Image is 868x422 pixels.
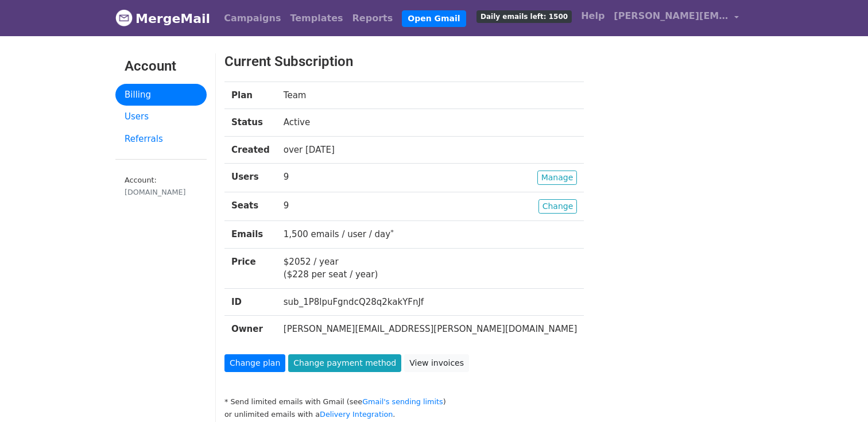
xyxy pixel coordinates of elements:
td: 9 [277,164,584,192]
th: Price [224,248,277,288]
a: Open Gmail [402,10,466,27]
small: * Send limited emails with Gmail (see ) or unlimited emails with a . [224,397,446,419]
td: $2052 / year ($228 per seat / year) [277,248,584,288]
a: View invoices [404,354,469,372]
a: Delivery Integration [320,410,393,419]
span: [PERSON_NAME][EMAIL_ADDRESS][PERSON_NAME][DOMAIN_NAME] [614,9,728,23]
td: 9 [277,192,584,221]
a: [PERSON_NAME][EMAIL_ADDRESS][PERSON_NAME][DOMAIN_NAME] [609,5,743,32]
a: Users [115,106,207,128]
th: Owner [224,316,277,343]
a: MergeMail [115,6,210,30]
th: Plan [224,82,277,109]
td: [PERSON_NAME][EMAIL_ADDRESS][PERSON_NAME][DOMAIN_NAME] [277,316,584,343]
a: Referrals [115,128,207,150]
th: Seats [224,192,277,221]
td: Team [277,82,584,109]
td: over [DATE] [277,136,584,164]
a: Change [538,199,578,214]
th: Status [224,109,277,137]
th: Created [224,136,277,164]
a: Help [576,5,609,28]
a: Templates [285,7,347,30]
h3: Current Subscription [224,53,707,70]
span: Daily emails left: 1500 [476,10,572,23]
img: MergeMail logo [115,9,133,26]
div: [DOMAIN_NAME] [125,187,197,198]
a: Billing [115,84,207,106]
small: Account: [125,176,197,198]
th: ID [224,288,277,316]
a: Reports [348,7,398,30]
a: Daily emails left: 1500 [472,5,576,28]
td: Active [277,109,584,137]
a: Manage [537,171,578,185]
td: 1,500 emails / user / day [277,221,584,249]
th: Users [224,164,277,192]
h3: Account [125,58,197,75]
a: Change plan [224,354,285,372]
td: sub_1P8lpuFgndcQ28q2kakYFnJf [277,288,584,316]
a: Change payment method [288,354,401,372]
a: Gmail's sending limits [362,397,443,406]
a: Campaigns [219,7,285,30]
th: Emails [224,221,277,249]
